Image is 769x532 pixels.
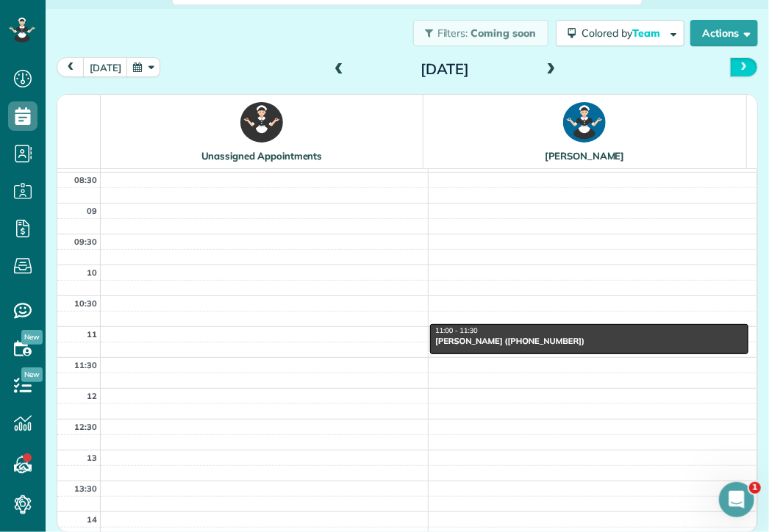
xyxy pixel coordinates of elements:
[74,175,97,185] span: 08:30
[21,330,43,345] span: New
[632,26,662,40] span: Team
[87,329,97,339] span: 11
[74,360,97,370] span: 11:30
[471,26,537,40] span: Coming soon
[582,26,665,40] span: Colored by
[101,95,423,168] th: Unassigned Appointments
[690,20,758,46] button: Actions
[87,514,97,525] span: 14
[87,453,97,463] span: 13
[83,57,128,77] button: [DATE]
[87,391,97,401] span: 12
[74,422,97,432] span: 12:30
[353,61,537,77] h2: [DATE]
[74,298,97,309] span: 10:30
[57,57,85,77] button: prev
[730,57,758,77] button: next
[719,482,754,517] iframe: Intercom live chat
[240,102,283,143] img: !
[437,26,468,40] span: Filters:
[434,336,744,346] div: [PERSON_NAME] ([PHONE_NUMBER])
[87,206,97,216] span: 09
[74,484,97,494] span: 13:30
[74,237,97,247] span: 09:30
[87,267,97,278] span: 10
[556,20,684,46] button: Colored byTeam
[749,482,761,494] span: 1
[21,367,43,382] span: New
[563,102,606,143] img: CM
[435,327,478,335] span: 11:00 - 11:30
[423,95,746,168] th: [PERSON_NAME]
